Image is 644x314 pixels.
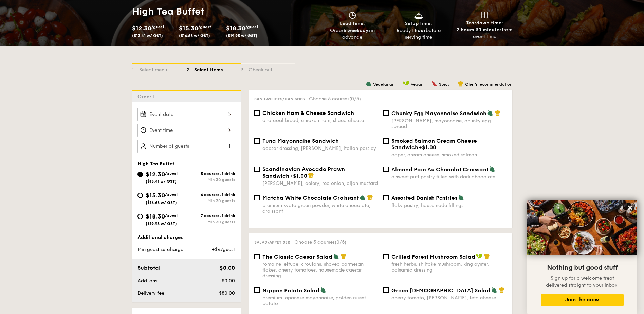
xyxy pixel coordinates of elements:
span: Green [DEMOGRAPHIC_DATA] Salad [391,287,491,294]
img: icon-spicy.37a8142b.svg [431,81,438,87]
span: Spicy [439,82,449,87]
div: 7 courses, 1 drink [186,213,235,218]
span: (0/5) [335,239,346,245]
div: a sweet puff pastry filled with dark chocolate [391,174,507,180]
img: icon-chef-hat.a58ddaea.svg [495,110,501,116]
span: Sign up for a welcome treat delivered straight to your inbox. [546,275,619,288]
input: $18.30/guest($19.95 w/ GST)7 courses, 1 drinkMin 30 guests [137,214,143,219]
span: Scandinavian Avocado Prawn Sandwich [262,166,345,179]
span: Assorted Danish Pastries [391,195,457,201]
input: Number of guests [137,140,235,153]
div: [PERSON_NAME], celery, red onion, dijon mustard [262,180,378,186]
span: /guest [245,24,258,29]
input: Nippon Potato Saladpremium japanese mayonnaise, golden russet potato [254,287,260,293]
span: ($19.95 w/ GST) [146,221,177,226]
span: $18.30 [146,213,165,220]
div: charcoal bread, chicken ham, sliced cheese [262,118,378,123]
span: $15.30 [179,24,198,32]
span: +$4/guest [211,247,235,252]
img: icon-vegetarian.fe4039eb.svg [489,166,495,172]
button: Close [625,202,636,213]
div: 2 - Select items [186,64,241,73]
div: Min 30 guests [186,198,235,203]
span: ($16.68 w/ GST) [146,200,177,205]
span: /guest [165,192,178,197]
div: fresh herbs, shiitake mushroom, king oyster, balsamic dressing [391,261,507,273]
div: romaine lettuce, croutons, shaved parmesan flakes, cherry tomatoes, housemade caesar dressing [262,261,378,279]
div: [PERSON_NAME], mayonnaise, chunky egg spread [391,118,507,129]
span: $15.30 [146,192,165,199]
span: Vegan [411,82,423,87]
span: ($13.41 w/ GST) [146,179,177,184]
input: The Classic Caesar Saladromaine lettuce, croutons, shaved parmesan flakes, cherry tomatoes, house... [254,254,260,259]
img: DSC07876-Edit02-Large.jpeg [527,200,637,255]
span: Add-ons [137,278,157,284]
div: Additional charges [137,234,235,241]
img: icon-chef-hat.a58ddaea.svg [341,253,347,259]
input: Matcha White Chocolate Croissantpremium kyoto green powder, white chocolate, croissant [254,195,260,200]
span: Smoked Salmon Cream Cheese Sandwich [391,138,477,151]
span: ($13.41 w/ GST) [132,33,163,38]
img: icon-teardown.65201eee.svg [481,12,488,18]
img: icon-vegetarian.fe4039eb.svg [491,287,497,293]
span: Choose 5 courses [294,239,346,245]
input: Chunky Egg Mayonnaise Sandwich[PERSON_NAME], mayonnaise, chunky egg spread [383,110,389,116]
span: +$1.00 [418,144,436,151]
span: Sandwiches/Danishes [254,97,305,101]
input: $12.30/guest($13.41 w/ GST)5 courses, 1 drinkMin 30 guests [137,172,143,177]
span: /guest [165,213,178,218]
input: $15.30/guest($16.68 w/ GST)6 courses, 1 drinkMin 30 guests [137,193,143,198]
div: caesar dressing, [PERSON_NAME], italian parsley [262,145,378,151]
img: icon-reduce.1d2dbef1.svg [215,140,225,153]
span: Delivery fee [137,290,164,296]
span: The Classic Caesar Salad [262,254,332,260]
span: $12.30 [146,171,165,178]
img: icon-vegetarian.fe4039eb.svg [320,287,326,293]
span: $0.00 [222,278,235,284]
span: ($19.95 w/ GST) [226,33,257,38]
span: Order 1 [137,94,158,100]
input: Smoked Salmon Cream Cheese Sandwich+$1.00caper, cream cheese, smoked salmon [383,138,389,144]
strong: 5 weekdays [343,28,371,33]
span: $12.30 [132,24,151,32]
span: Almond Pain Au Chocolat Croissant [391,166,489,173]
span: Min guest surcharge [137,247,183,252]
span: Chicken Ham & Cheese Sandwich [262,110,354,116]
img: icon-chef-hat.a58ddaea.svg [484,253,490,259]
input: Event date [137,108,235,121]
span: Tuna Mayonnaise Sandwich [262,138,339,144]
div: 6 courses, 1 drink [186,192,235,197]
div: premium kyoto green powder, white chocolate, croissant [262,203,378,214]
div: Order in advance [322,27,383,41]
input: Grilled Forest Mushroom Saladfresh herbs, shiitake mushroom, king oyster, balsamic dressing [383,254,389,259]
div: Ready before serving time [388,27,449,41]
span: Salad/Appetiser [254,240,290,245]
span: Nothing but good stuff [547,264,618,272]
img: icon-add.58712e84.svg [225,140,235,153]
img: icon-vegetarian.fe4039eb.svg [360,194,366,200]
div: premium japanese mayonnaise, golden russet potato [262,295,378,307]
div: 3 - Check out [241,64,295,73]
img: icon-vegetarian.fe4039eb.svg [366,81,372,87]
img: icon-dish.430c3a2e.svg [413,12,424,19]
h1: High Tea Buffet [132,5,319,18]
div: from event time [454,27,515,40]
div: 1 - Select menu [132,64,186,73]
input: Event time [137,124,235,137]
img: icon-chef-hat.a58ddaea.svg [367,194,373,200]
strong: 1 hour [411,28,426,33]
span: Setup time: [405,21,432,27]
span: /guest [151,24,164,29]
input: Tuna Mayonnaise Sandwichcaesar dressing, [PERSON_NAME], italian parsley [254,138,260,144]
img: icon-vegetarian.fe4039eb.svg [487,110,493,116]
input: Scandinavian Avocado Prawn Sandwich+$1.00[PERSON_NAME], celery, red onion, dijon mustard [254,167,260,172]
span: ($16.68 w/ GST) [179,33,210,38]
img: icon-chef-hat.a58ddaea.svg [308,172,314,178]
input: Green [DEMOGRAPHIC_DATA] Saladcherry tomato, [PERSON_NAME], feta cheese [383,287,389,293]
div: cherry tomato, [PERSON_NAME], feta cheese [391,295,507,301]
span: High Tea Buffet [137,161,174,167]
span: +$1.00 [289,173,307,179]
span: Choose 5 courses [309,96,361,102]
span: Lead time: [340,21,365,27]
span: $0.00 [220,265,235,271]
